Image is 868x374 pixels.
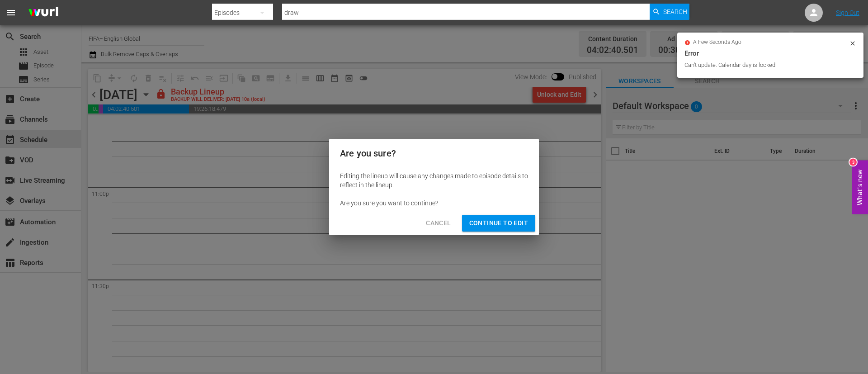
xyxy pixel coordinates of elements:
div: Can't update. Calendar day is locked [684,61,847,70]
span: Search [663,4,687,20]
span: Cancel [426,218,451,229]
button: Cancel [419,215,458,232]
div: Error [684,48,856,59]
a: Sign Out [836,9,859,16]
span: Continue to Edit [469,218,528,229]
span: a few seconds ago [693,39,741,46]
div: Are you sure you want to continue? [340,199,528,208]
img: ans4CAIJ8jUAAAAAAAAAAAAAAAAAAAAAAAAgQb4GAAAAAAAAAAAAAAAAAAAAAAAAJMjXAAAAAAAAAAAAAAAAAAAAAAAAgAT5G... [22,2,65,24]
div: 3 [849,158,857,166]
div: Editing the lineup will cause any changes made to episode details to reflect in the lineup. [340,171,528,189]
h2: Are you sure? [340,146,528,161]
span: menu [5,7,16,18]
button: Open Feedback Widget [852,160,868,214]
button: Continue to Edit [462,215,535,232]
